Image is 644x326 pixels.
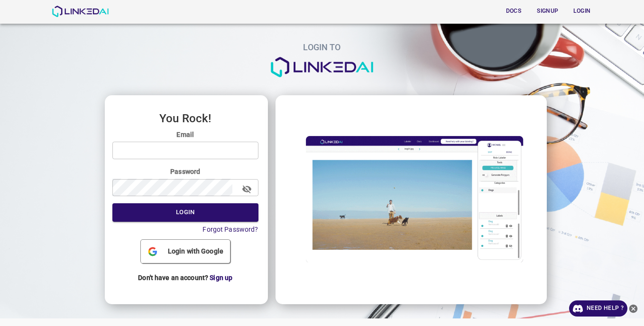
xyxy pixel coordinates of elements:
a: Need Help ? [569,300,627,317]
button: Signup [533,3,563,19]
label: Email [112,130,258,139]
a: Docs [497,1,531,21]
img: LinkedAI [52,6,109,17]
button: Docs [498,3,529,19]
a: Signup [531,1,565,21]
button: Login [567,3,597,19]
a: Login [565,1,599,21]
p: Don't have an account? [112,266,258,290]
a: Sign up [210,274,232,281]
a: Forgot Password? [202,226,258,233]
span: Login with Google [164,246,227,256]
img: logo.png [270,57,374,78]
button: Login [112,203,258,222]
h3: You Rock! [112,112,258,125]
img: login_image.gif [283,127,538,271]
button: close-help [627,300,639,317]
label: Password [112,167,258,176]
